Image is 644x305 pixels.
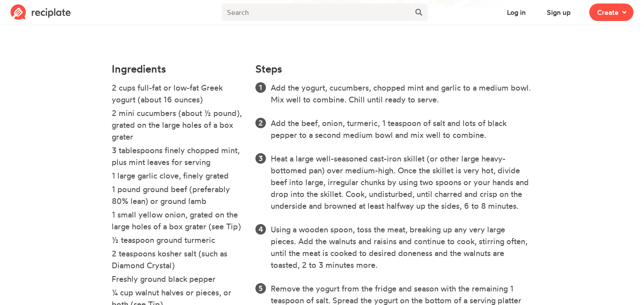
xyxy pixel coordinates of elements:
li: Using a wooden spoon, toss the meat, breaking up any very large pieces. Add the walnuts and raisi... [271,224,532,271]
li: Add the yogurt, cucumbers, chopped mint and garlic to a medium bowl. Mix well to combine. Chill u... [271,82,532,105]
li: Add the beef, onion, turmeric, 1 teaspoon of salt and lots of black pepper to a second medium bow... [271,117,532,141]
button: Create [589,4,633,21]
span: Create [597,7,619,18]
li: 1 small yellow onion, grated on the large holes of a box grater (see Tip) [112,209,245,234]
li: 3 tablespoons finely chopped mint, plus mint leaves for serving [112,144,245,170]
li: 2 mini cucumbers (about ½ pound), grated on the large holes of a box grater [112,107,245,144]
input: Search [222,4,410,21]
li: 2 cups full-fat or low-fat Greek yogurt (about 16 ounces) [112,82,245,107]
h4: Ingredients [112,63,245,75]
li: 1 pound ground beef (preferably 80% lean) or ground lamb [112,183,245,209]
img: Reciplate [11,4,71,20]
li: ½ teaspoon ground turmeric [112,234,245,248]
h4: Steps [255,63,282,75]
li: Heat a large well-seasoned cast-iron skillet (or other large heavy-bottomed pan) over medium-high... [271,153,532,212]
li: 2 teaspoons kosher salt (such as Diamond Crystal) [112,248,245,273]
li: Freshly ground black pepper [112,273,245,287]
li: 1 large garlic clove, finely grated [112,170,245,183]
button: Log in [499,4,534,21]
button: Sign up [539,4,579,21]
